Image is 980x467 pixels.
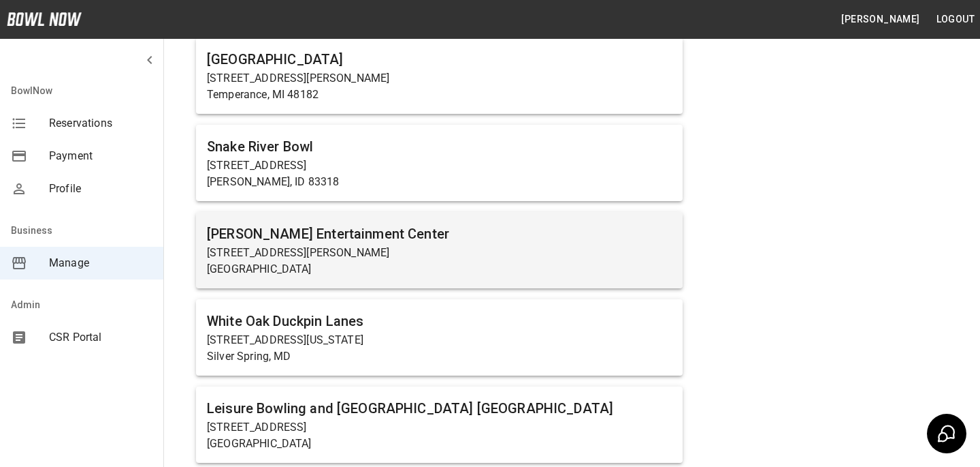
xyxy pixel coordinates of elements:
[207,87,672,103] p: Temperance, MI 48182
[207,397,672,419] h6: Leisure Bowling and [GEOGRAPHIC_DATA] [GEOGRAPHIC_DATA]
[49,181,152,197] span: Profile
[49,255,152,271] span: Manage
[207,70,672,87] p: [STREET_ADDRESS][PERSON_NAME]
[207,174,672,190] p: [PERSON_NAME], ID 83318
[49,115,152,132] span: Reservations
[207,223,672,245] h6: [PERSON_NAME] Entertainment Center
[207,245,672,261] p: [STREET_ADDRESS][PERSON_NAME]
[836,7,925,32] button: [PERSON_NAME]
[7,12,82,26] img: logo
[207,310,672,332] h6: White Oak Duckpin Lanes
[207,436,672,452] p: [GEOGRAPHIC_DATA]
[207,332,672,348] p: [STREET_ADDRESS][US_STATE]
[207,348,672,365] p: Silver Spring, MD
[207,261,672,277] p: [GEOGRAPHIC_DATA]
[207,136,672,157] h6: Snake River Bowl
[207,419,672,436] p: [STREET_ADDRESS]
[49,148,152,164] span: Payment
[207,48,672,70] h6: [GEOGRAPHIC_DATA]
[207,157,672,174] p: [STREET_ADDRESS]
[49,329,152,346] span: CSR Portal
[931,7,980,32] button: Logout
